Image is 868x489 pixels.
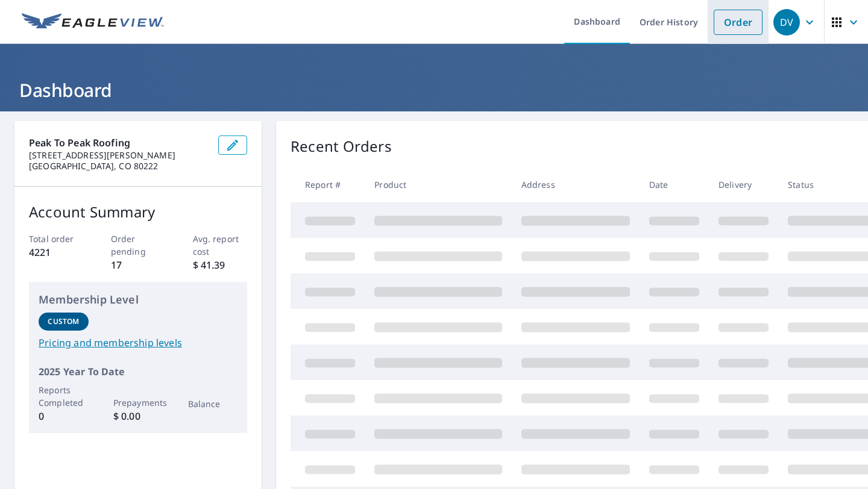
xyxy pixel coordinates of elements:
[291,135,392,157] p: Recent Orders
[709,167,778,202] th: Delivery
[29,201,247,223] p: Account Summary
[29,135,209,150] p: Peak to Peak Roofing
[14,78,854,102] h1: Dashboard
[291,167,365,202] th: Report #
[113,409,163,423] p: $ 0.00
[640,167,709,202] th: Date
[512,167,640,202] th: Address
[193,258,248,272] p: $ 41.39
[714,10,763,35] a: Order
[39,291,237,308] p: Membership Level
[113,396,163,409] p: Prepayments
[39,364,237,379] p: 2025 Year To Date
[29,161,209,172] p: [GEOGRAPHIC_DATA], CO 80222
[29,245,84,260] p: 4221
[111,258,166,272] p: 17
[39,335,237,350] a: Pricing and membership levels
[39,409,89,423] p: 0
[111,232,166,258] p: Order pending
[48,316,79,327] p: Custom
[188,397,238,410] p: Balance
[22,13,164,31] img: EV Logo
[29,232,84,245] p: Total order
[193,232,248,258] p: Avg. report cost
[29,150,209,161] p: [STREET_ADDRESS][PERSON_NAME]
[365,167,512,202] th: Product
[39,384,89,409] p: Reports Completed
[773,9,800,36] div: DV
